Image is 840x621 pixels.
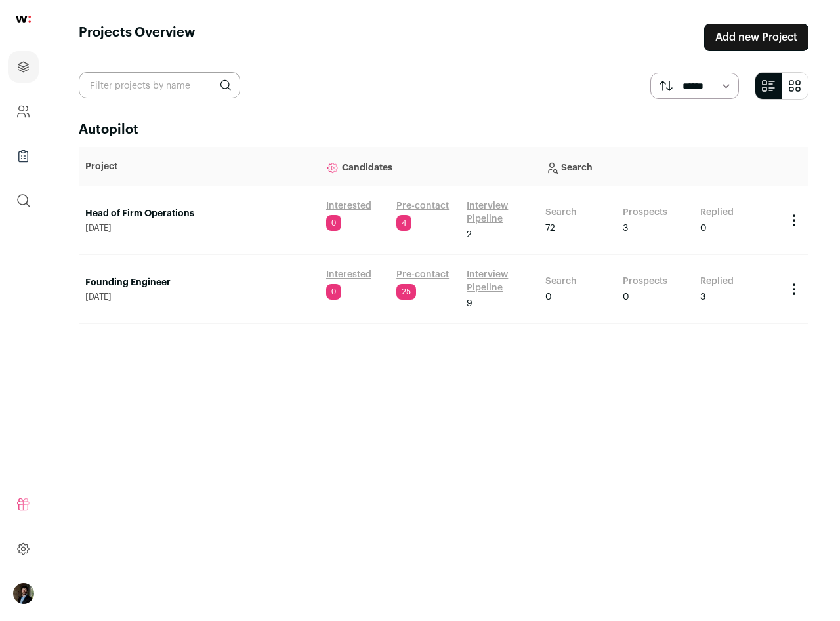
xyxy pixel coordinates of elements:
[467,228,472,241] span: 2
[704,24,808,51] a: Add new Project
[467,268,532,294] a: Interview Pipeline
[396,284,416,300] span: 25
[79,24,196,51] h1: Projects Overview
[326,215,341,231] span: 0
[786,281,802,297] button: Project Actions
[8,140,39,172] a: Company Lists
[326,284,341,300] span: 0
[786,212,802,228] button: Project Actions
[467,199,532,226] a: Interview Pipeline
[8,96,39,127] a: Company and ATS Settings
[16,16,31,23] img: wellfound-shorthand-0d5821cbd27db2630d0214b213865d53afaa358527fdda9d0ea32b1df1b89c2c.svg
[545,222,555,235] span: 72
[545,290,552,304] span: 0
[396,199,449,212] a: Pre-contact
[13,583,34,604] button: Open dropdown
[700,222,707,235] span: 0
[545,206,577,219] a: Search
[545,153,773,180] p: Search
[623,222,628,235] span: 3
[85,292,313,302] span: [DATE]
[396,268,449,281] a: Pre-contact
[396,215,411,231] span: 4
[326,153,532,180] p: Candidates
[467,297,472,310] span: 9
[623,206,667,219] a: Prospects
[79,72,240,98] input: Filter projects by name
[700,275,734,288] a: Replied
[700,206,734,219] a: Replied
[85,160,313,173] p: Project
[326,199,371,212] a: Interested
[85,276,313,289] a: Founding Engineer
[623,290,629,304] span: 0
[79,121,808,139] h2: Autopilot
[85,223,313,233] span: [DATE]
[326,268,371,281] a: Interested
[13,583,34,604] img: 738190-medium_jpg
[85,207,313,220] a: Head of Firm Operations
[8,51,39,83] a: Projects
[700,290,705,304] span: 3
[545,275,577,288] a: Search
[623,275,667,288] a: Prospects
